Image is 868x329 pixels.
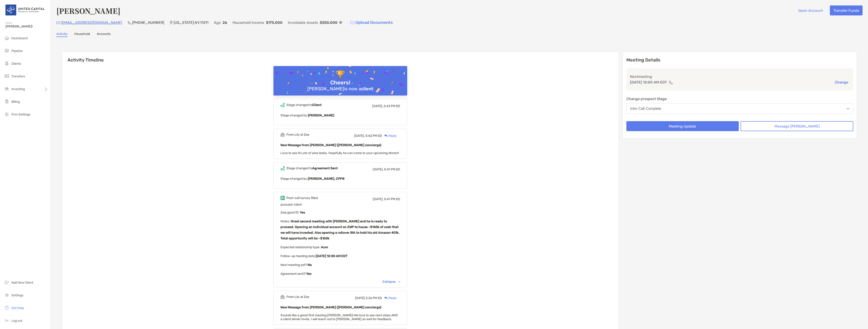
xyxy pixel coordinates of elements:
[11,306,24,310] span: Get Help
[305,86,375,91] div: [PERSON_NAME] is now a
[384,134,388,137] img: Reply icon
[280,203,302,206] span: pursued-client
[320,245,328,249] b: Aum
[11,74,25,78] span: Transfers
[273,66,407,105] img: Confetti
[350,21,354,24] img: button icon
[4,318,10,323] img: logout icon
[56,32,67,37] a: Activity
[4,73,10,79] img: transfers icon
[384,197,400,201] span: 5:41 PM ED
[382,280,400,284] div: Collapse
[11,281,33,285] span: Add New Client
[280,313,398,321] span: Sounds like a great first meeting [PERSON_NAME]! We love to see next steps AND a client dinner in...
[11,113,30,116] span: Firm Settings
[280,113,400,118] p: Stage changed by:
[372,104,383,108] span: [DATE],
[280,253,400,259] p: Follow-up meeting date :
[11,319,22,323] span: Log out
[280,176,400,182] p: Stage changed by:
[5,2,45,18] img: United Capital Logo
[266,20,283,25] p: $175,000
[11,36,27,40] span: Dashboard
[306,272,311,276] b: Yes
[286,133,309,137] div: From Lily at Zoe
[361,86,373,91] b: client
[347,18,396,27] a: Upload Documents
[626,121,739,131] button: Meeting Update
[384,104,400,108] span: 5:43 PM ED
[280,219,399,240] b: Great second meeting with [PERSON_NAME] and he is ready to proceed. Opening an individual account...
[308,177,345,181] b: [PERSON_NAME], CFP®
[316,254,347,258] b: [DATE] 12:00 AM EDT
[11,62,21,66] span: Clients
[366,296,382,300] span: 2:26 PM ED
[847,108,849,110] img: Open dropdown arrow
[286,295,309,299] div: From Lily at Zoe
[669,81,673,84] img: communication type
[833,80,850,85] button: Change
[11,49,23,53] span: Pipeline
[288,20,318,25] p: Investable Assets
[280,166,285,170] img: Event icon
[11,87,25,91] span: Investing
[4,111,10,117] img: firm-settings icon
[56,21,60,24] img: Email Icon
[233,20,264,25] p: Household Income
[308,263,312,267] b: No
[174,20,208,25] p: [US_STATE] , NY , 11211
[626,96,853,102] p: Change prospect Stage
[280,219,400,241] p: Notes :
[280,143,381,147] b: New Message from [PERSON_NAME] ([PERSON_NAME] concierge)
[61,20,122,25] p: [EMAIL_ADDRESS][DOMAIN_NAME]
[4,305,10,310] img: get-help icon
[214,20,221,25] p: Age
[630,79,667,85] p: [DATE] 12:00 AM EDT
[286,196,319,200] div: Post-call survey filled.
[280,262,400,268] p: Next meeting set? :
[286,166,338,170] div: Stage changed to
[382,296,397,300] div: Reply
[280,151,399,155] span: Love to see it! Lots of wins lately. Hopefully he can come to your upcoming dinner!!
[280,196,285,200] img: Event icon
[308,113,334,117] b: [PERSON_NAME]
[328,79,352,86] div: Cheers!
[74,32,90,37] a: Household
[384,167,400,171] span: 5:41 PM ED
[11,293,23,297] span: Settings
[62,52,619,63] h6: Activity Timeline
[286,103,322,107] div: Stage changed to
[280,210,400,215] p: Zwp good fit :
[280,103,285,107] img: Event icon
[339,21,342,24] img: Info Icon
[4,86,10,91] img: investing icon
[280,295,285,299] img: Event icon
[354,134,365,138] span: [DATE],
[132,20,164,25] p: [PHONE_NUMBER]
[630,107,661,111] div: Intro Call Complete
[741,121,853,131] button: Message [PERSON_NAME]
[626,103,853,114] button: Intro Call Complete
[4,99,10,104] img: billing icon
[365,134,382,138] span: 5:42 PM ED
[56,5,120,16] h4: [PERSON_NAME]
[223,20,227,25] p: 26
[384,297,388,300] img: Reply icon
[373,167,383,171] span: [DATE],
[280,271,400,277] p: Agreement sent? :
[312,166,338,170] b: Agreement Sent
[97,32,111,37] a: Accounts
[299,211,305,214] b: Yes
[280,305,381,309] b: New Message from [PERSON_NAME] ([PERSON_NAME] concierge)
[312,103,322,107] b: Client
[4,48,10,53] img: pipeline icon
[4,280,10,285] img: add_new_client icon
[626,57,853,63] p: Meeting Details
[11,100,20,104] span: Billing
[355,296,365,300] span: [DATE]
[630,74,850,79] p: Next meeting
[4,61,10,66] img: clients icon
[382,133,397,138] div: Reply
[280,133,285,137] img: Event icon
[4,292,10,298] img: settings icon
